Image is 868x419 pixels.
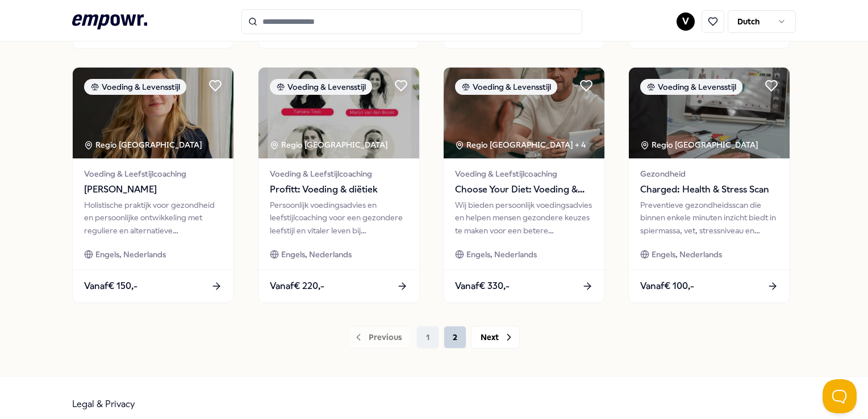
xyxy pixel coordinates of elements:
[677,12,695,31] button: V
[640,139,760,151] div: Regio [GEOGRAPHIC_DATA]
[95,248,166,261] span: Engels, Nederlands
[443,67,605,303] a: package imageVoeding & LevensstijlRegio [GEOGRAPHIC_DATA] + 4Voeding & LeefstijlcoachingChoose Yo...
[628,67,790,303] a: package imageVoeding & LevensstijlRegio [GEOGRAPHIC_DATA] GezondheidCharged: Health & Stress Scan...
[455,79,557,95] div: Voeding & Levensstijl
[270,182,408,197] span: Profitt: Voeding & diëtiek
[258,68,419,158] img: package image
[629,68,790,158] img: package image
[466,248,537,261] span: Engels, Nederlands
[84,79,186,95] div: Voeding & Levensstijl
[444,326,466,349] button: 2
[640,182,778,197] span: Charged: Health & Stress Scan
[455,167,593,180] span: Voeding & Leefstijlcoaching
[455,199,593,237] div: Wij bieden persoonlijk voedingsadvies en helpen mensen gezondere keuzes te maken voor een betere ...
[270,167,408,180] span: Voeding & Leefstijlcoaching
[270,79,372,95] div: Voeding & Levensstijl
[258,67,420,303] a: package imageVoeding & LevensstijlRegio [GEOGRAPHIC_DATA] Voeding & LeefstijlcoachingProfitt: Voe...
[84,139,204,151] div: Regio [GEOGRAPHIC_DATA]
[73,68,233,158] img: package image
[471,326,520,349] button: Next
[84,182,222,197] span: [PERSON_NAME]
[823,379,857,413] iframe: Help Scout Beacon - Open
[84,199,222,237] div: Holistische praktijk voor gezondheid en persoonlijke ontwikkeling met reguliere en alternatieve g...
[455,279,510,294] span: Vanaf € 330,-
[652,248,722,261] span: Engels, Nederlands
[84,279,137,294] span: Vanaf € 150,-
[444,68,604,158] img: package image
[455,182,593,197] span: Choose Your Diet: Voeding & diëtiek
[72,399,135,409] a: Legal & Privacy
[241,9,582,34] input: Search for products, categories or subcategories
[72,67,234,303] a: package imageVoeding & LevensstijlRegio [GEOGRAPHIC_DATA] Voeding & Leefstijlcoaching[PERSON_NAME...
[640,79,742,95] div: Voeding & Levensstijl
[270,279,324,294] span: Vanaf € 220,-
[455,139,586,151] div: Regio [GEOGRAPHIC_DATA] + 4
[270,199,408,237] div: Persoonlijk voedingsadvies en leefstijlcoaching voor een gezondere leefstijl en vitaler leven bij...
[84,167,222,180] span: Voeding & Leefstijlcoaching
[270,139,390,151] div: Regio [GEOGRAPHIC_DATA]
[640,279,694,294] span: Vanaf € 100,-
[281,248,352,261] span: Engels, Nederlands
[640,167,778,180] span: Gezondheid
[640,199,778,237] div: Preventieve gezondheidsscan die binnen enkele minuten inzicht biedt in spiermassa, vet, stressniv...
